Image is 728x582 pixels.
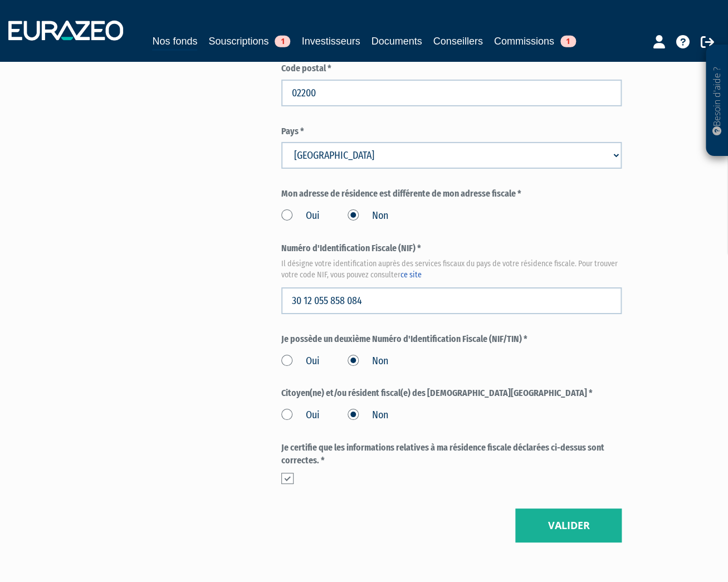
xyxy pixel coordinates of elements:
a: Souscriptions1 [208,33,290,49]
a: Nos fonds [152,33,197,51]
label: Numéro d'Identification Fiscale (NIF) * [281,242,622,277]
a: Documents [372,33,422,49]
label: Code postal * [281,62,622,75]
label: Non [348,408,388,423]
label: Je certifie que les informations relatives à ma résidence fiscale déclarées ci-dessus sont correc... [281,442,622,467]
a: Conseillers [433,33,483,49]
a: ce site [400,270,422,280]
a: Commissions1 [494,33,576,49]
label: Citoyen(ne) et/ou résident fiscal(e) des [DEMOGRAPHIC_DATA][GEOGRAPHIC_DATA] * [281,387,622,400]
label: Oui [281,408,320,423]
img: 1732889491-logotype_eurazeo_blanc_rvb.png [8,21,123,41]
label: Pays * [281,125,622,138]
a: Investisseurs [301,33,360,49]
label: Je possède un deuxième Numéro d'Identification Fiscale (NIF/TIN) * [281,333,622,346]
span: 1 [560,36,576,47]
label: Non [348,209,388,223]
label: Oui [281,354,320,369]
label: Mon adresse de résidence est différente de mon adresse fiscale * [281,188,622,200]
label: Non [348,354,388,369]
em: Il désigne votre identification auprès des services fiscaux du pays de votre résidence fiscale. P... [281,258,622,281]
button: Valider [515,508,622,543]
span: 1 [275,36,290,47]
label: Oui [281,209,320,223]
p: Besoin d'aide ? [711,51,724,151]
